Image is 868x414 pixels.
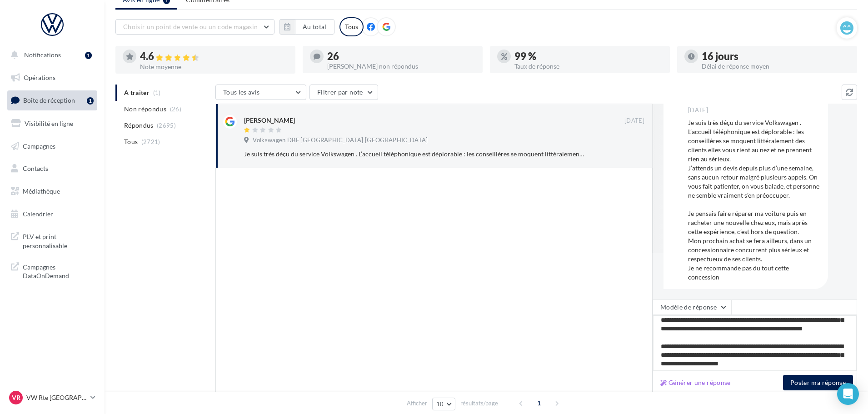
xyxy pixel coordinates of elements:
[514,63,663,70] div: Taux de réponse
[26,393,87,402] p: VW Rte [GEOGRAPHIC_DATA]
[460,399,498,408] span: résultats/page
[23,261,94,280] span: Campagnes DataOnDemand
[5,45,95,65] button: Notifications 1
[327,63,475,70] div: [PERSON_NAME] non répondus
[7,389,97,406] a: VR VW Rte [GEOGRAPHIC_DATA]
[85,52,92,59] div: 1
[215,85,306,100] button: Tous les avis
[339,17,364,36] div: Tous
[23,187,60,195] span: Médiathèque
[657,377,734,388] button: Générer une réponse
[157,122,176,129] span: (2695)
[141,138,160,145] span: (2721)
[5,257,99,284] a: Campagnes DataOnDemand
[702,63,850,70] div: Délai de réponse moyen
[12,393,20,402] span: VR
[253,136,428,145] span: Volkswagen DBF [GEOGRAPHIC_DATA] [GEOGRAPHIC_DATA]
[123,23,258,30] span: Choisir un point de vente ou un code magasin
[24,74,55,81] span: Opérations
[309,85,378,100] button: Filtrer par note
[124,121,154,130] span: Répondus
[295,19,334,35] button: Au total
[327,51,475,61] div: 26
[432,398,455,410] button: 10
[624,117,644,125] span: [DATE]
[5,205,99,224] a: Calendrier
[5,114,99,133] a: Visibilité en ligne
[702,51,850,61] div: 16 jours
[837,383,859,405] div: Open Intercom Messenger
[244,150,585,159] div: Je suis très déçu du service Volkswagen . L’accueil téléphonique est déplorable : les conseillère...
[23,165,48,172] span: Contacts
[23,210,53,218] span: Calendrier
[124,105,166,114] span: Non répondus
[279,19,334,35] button: Au total
[23,96,75,104] span: Boîte de réception
[25,120,73,127] span: Visibilité en ligne
[23,142,55,150] span: Campagnes
[407,399,427,408] span: Afficher
[514,51,663,61] div: 99 %
[783,375,853,390] button: Poster ma réponse
[140,51,288,62] div: 4.6
[5,227,99,254] a: PLV et print personnalisable
[5,68,99,87] a: Opérations
[24,51,61,59] span: Notifications
[170,105,181,113] span: (26)
[5,159,99,178] a: Contacts
[87,97,94,105] div: 1
[5,137,99,156] a: Campagnes
[532,396,546,410] span: 1
[124,137,138,146] span: Tous
[244,116,295,125] div: [PERSON_NAME]
[140,64,288,70] div: Note moyenne
[436,400,444,408] span: 10
[223,88,260,96] span: Tous les avis
[23,230,94,250] span: PLV et print personnalisable
[5,182,99,201] a: Médiathèque
[5,90,99,110] a: Boîte de réception1
[688,106,708,115] span: [DATE]
[688,118,821,282] div: Je suis très déçu du service Volkswagen . L’accueil téléphonique est déplorable : les conseillère...
[115,19,274,35] button: Choisir un point de vente ou un code magasin
[653,299,732,315] button: Modèle de réponse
